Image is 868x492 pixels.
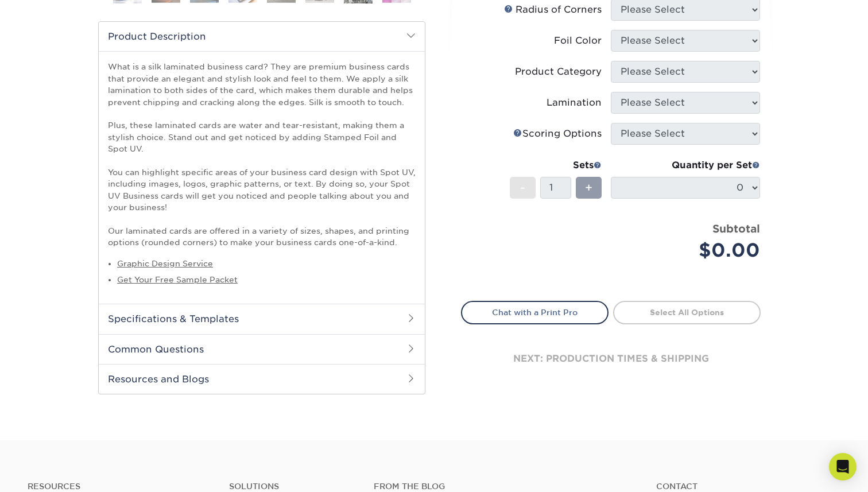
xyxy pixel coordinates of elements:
div: Quantity per Set [611,158,760,172]
div: Open Intercom Messenger [829,453,857,481]
h4: Resources [28,482,212,491]
div: next: production times & shipping [461,324,761,393]
h4: From the Blog [374,482,625,491]
h2: Resources and Blogs [99,364,425,394]
div: Radius of Corners [504,3,602,17]
span: - [520,179,525,196]
div: Product Category [515,65,602,79]
div: $0.00 [619,237,760,264]
a: Select All Options [613,301,761,324]
strong: Subtotal [712,222,760,235]
a: Graphic Design Service [117,259,213,268]
a: Get Your Free Sample Packet [117,275,238,284]
h2: Common Questions [99,334,425,364]
h2: Specifications & Templates [99,304,425,334]
div: Lamination [547,96,602,110]
h4: Solutions [229,482,356,491]
div: Sets [510,158,602,172]
div: Foil Color [554,34,602,48]
h2: Product Description [99,22,425,51]
p: What is a silk laminated business card? They are premium business cards that provide an elegant a... [108,61,416,248]
div: Scoring Options [513,127,602,141]
a: Chat with a Print Pro [461,301,609,324]
span: + [585,179,592,196]
a: Contact [656,482,840,491]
